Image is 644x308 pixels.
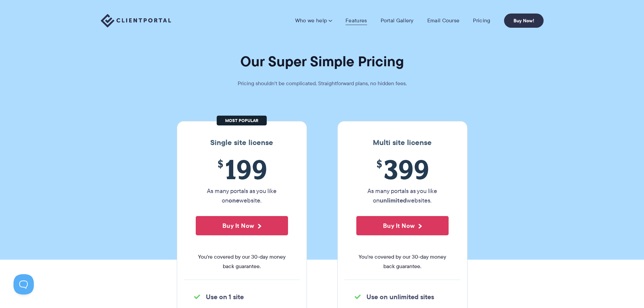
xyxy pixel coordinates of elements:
iframe: Toggle Customer Support [14,274,34,294]
span: 199 [196,154,288,185]
a: Features [345,17,367,24]
strong: one [229,196,239,205]
p: Pricing shouldn't be complicated. Straightforward plans, no hidden fees. [221,79,424,88]
strong: Use on 1 site [206,292,244,302]
a: Portal Gallery [381,17,414,24]
h3: Single site license [184,138,300,147]
a: Who we help [295,17,332,24]
span: 399 [356,154,449,185]
span: You're covered by our 30-day money back guarantee. [356,252,449,271]
h3: Multi site license [344,138,460,147]
p: As many portals as you like on website. [196,186,288,205]
a: Email Course [427,17,460,24]
button: Buy It Now [356,216,449,235]
a: Buy Now! [504,14,544,28]
strong: Use on unlimited sites [366,292,434,302]
span: You're covered by our 30-day money back guarantee. [196,252,288,271]
p: As many portals as you like on websites. [356,186,449,205]
a: Pricing [473,17,490,24]
strong: unlimited [380,196,407,205]
button: Buy It Now [196,216,288,235]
